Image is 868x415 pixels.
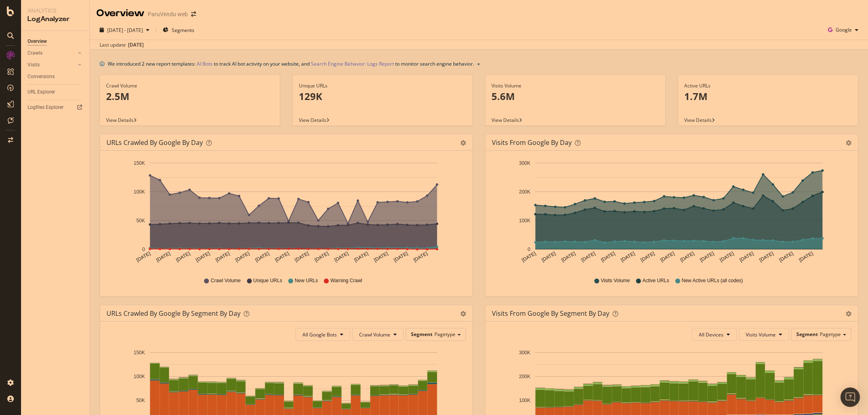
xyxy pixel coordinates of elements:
a: Visits [28,61,76,69]
text: 100K [519,398,530,404]
text: [DATE] [560,251,577,263]
text: 100K [134,189,145,195]
div: gear [846,140,851,146]
svg: A chart. [492,157,851,270]
text: [DATE] [175,251,191,263]
span: Segments [172,27,194,34]
div: Crawls [28,49,43,57]
div: Visits Volume [491,82,659,89]
text: [DATE] [798,251,814,263]
button: All Devices [692,328,737,341]
div: URL Explorer [28,88,55,96]
button: [DATE] - [DATE] [96,23,153,36]
div: Visits from Google by day [492,138,572,147]
span: Segment [411,331,432,338]
text: [DATE] [580,251,596,263]
a: Crawls [28,49,76,57]
span: Pagetype [434,331,455,338]
div: gear [846,311,851,317]
text: [DATE] [195,251,211,263]
div: Visits from Google By Segment By Day [492,309,609,317]
span: View Details [299,117,326,123]
span: Google [836,26,852,33]
div: Active URLs [684,82,852,89]
div: Conversions [28,72,55,81]
text: [DATE] [778,251,794,263]
text: [DATE] [640,251,656,263]
text: 300K [519,350,530,355]
text: [DATE] [679,251,696,263]
text: 150K [134,160,145,166]
div: Visits [28,61,40,69]
button: Segments [160,23,198,36]
span: View Details [684,117,712,123]
text: 150K [134,350,145,355]
span: Segment [796,331,818,338]
text: [DATE] [413,251,429,263]
span: Crawl Volume [211,277,240,284]
svg: A chart. [106,157,466,270]
span: New Active URLs (all codes) [682,277,743,284]
text: [DATE] [155,251,171,263]
span: All Devices [699,331,723,338]
div: We introduced 2 new report templates: to track AI bot activity on your website, and to monitor se... [108,60,474,68]
div: arrow-right-arrow-left [191,11,196,17]
text: 50K [136,218,145,223]
text: 100K [134,374,145,379]
text: [DATE] [600,251,616,263]
div: Analytics [28,6,83,15]
a: URL Explorer [28,88,84,96]
div: URLs Crawled by Google By Segment By Day [106,309,240,317]
text: 100K [519,218,530,223]
span: Visits Volume [601,277,630,284]
text: 0 [528,247,530,252]
text: [DATE] [333,251,349,263]
div: [DATE] [128,41,144,49]
div: Open Intercom Messenger [840,387,860,407]
p: 1.7M [684,89,852,103]
div: Unique URLs [299,82,466,89]
text: [DATE] [719,251,735,263]
text: [DATE] [758,251,774,263]
span: [DATE] - [DATE] [107,27,143,34]
span: All Google Bots [302,331,337,338]
text: 300K [519,160,530,166]
button: close banner [475,58,482,70]
a: AI Bots [197,60,213,68]
text: [DATE] [294,251,310,263]
p: 5.6M [491,89,659,103]
text: [DATE] [738,251,755,263]
span: View Details [491,117,519,123]
text: [DATE] [313,251,330,263]
div: info banner [100,60,858,68]
div: Logfiles Explorer [28,103,64,112]
span: Pagetype [820,331,841,338]
div: Last update [100,41,144,49]
text: [DATE] [660,251,676,263]
span: Unique URLs [253,277,282,284]
div: Overview [28,37,47,46]
text: [DATE] [620,251,636,263]
a: Conversions [28,72,84,81]
text: [DATE] [135,251,151,263]
div: gear [460,140,466,146]
button: Visits Volume [739,328,789,341]
text: [DATE] [274,251,290,263]
span: Active URLs [642,277,669,284]
div: LogAnalyzer [28,15,83,24]
div: Overview [96,6,145,20]
span: New URLs [295,277,318,284]
text: 200K [519,189,530,195]
a: Search Engine Behavior: Logs Report [311,60,394,68]
p: 2.5M [106,89,274,103]
text: [DATE] [540,251,557,263]
button: Google [825,23,862,36]
text: 0 [142,247,145,252]
div: URLs Crawled by Google by day [106,138,203,147]
text: [DATE] [393,251,409,263]
button: All Google Bots [296,328,350,341]
span: Warning Crawl [330,277,362,284]
text: [DATE] [353,251,369,263]
div: Crawl Volume [106,82,274,89]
